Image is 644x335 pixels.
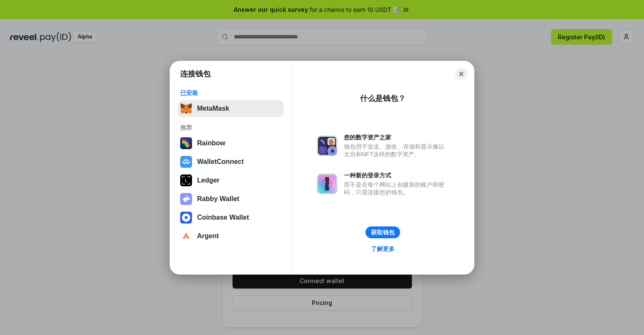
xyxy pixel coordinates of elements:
img: svg+xml,%3Csvg%20fill%3D%22none%22%20height%3D%2233%22%20viewBox%3D%220%200%2035%2033%22%20width%... [180,103,192,114]
img: svg+xml,%3Csvg%20width%3D%2228%22%20height%3D%2228%22%20viewBox%3D%220%200%2028%2028%22%20fill%3D... [180,212,192,223]
div: 而不是在每个网站上创建新的账户和密码，只需连接您的钱包。 [344,181,449,196]
div: 一种新的登录方式 [344,172,449,179]
img: svg+xml,%3Csvg%20width%3D%22120%22%20height%3D%22120%22%20viewBox%3D%220%200%20120%20120%22%20fil... [180,137,192,149]
img: svg+xml,%3Csvg%20width%3D%2228%22%20height%3D%2228%22%20viewBox%3D%220%200%2028%2028%22%20fill%3D... [180,156,192,168]
button: MetaMask [178,100,284,117]
button: Coinbase Wallet [178,209,284,226]
div: WalletConnect [197,158,244,166]
div: Rabby Wallet [197,195,239,203]
img: svg+xml,%3Csvg%20xmlns%3D%22http%3A%2F%2Fwww.w3.org%2F2000%2Fsvg%22%20fill%3D%22none%22%20viewBox... [317,174,337,194]
div: Ledger [197,177,219,184]
div: 您的数字资产之家 [344,133,449,141]
div: 了解更多 [371,245,395,253]
div: 钱包用于发送、接收、存储和显示像以太坊和NFT这样的数字资产。 [344,143,449,158]
button: WalletConnect [178,153,284,170]
button: Close [455,68,467,80]
button: Ledger [178,172,284,189]
img: svg+xml,%3Csvg%20xmlns%3D%22http%3A%2F%2Fwww.w3.org%2F2000%2Fsvg%22%20fill%3D%22none%22%20viewBox... [180,193,192,205]
div: Argent [197,232,219,240]
a: 了解更多 [366,243,400,254]
div: 获取钱包 [371,229,395,236]
div: 什么是钱包？ [360,93,406,103]
button: Argent [178,228,284,245]
div: Coinbase Wallet [197,214,249,221]
div: 已安装 [180,89,281,97]
img: svg+xml,%3Csvg%20xmlns%3D%22http%3A%2F%2Fwww.w3.org%2F2000%2Fsvg%22%20fill%3D%22none%22%20viewBox... [317,136,337,156]
div: MetaMask [197,105,229,112]
img: svg+xml,%3Csvg%20width%3D%2228%22%20height%3D%2228%22%20viewBox%3D%220%200%2028%2028%22%20fill%3D... [180,230,192,242]
div: 推荐 [180,124,281,131]
div: Rainbow [197,139,225,147]
img: svg+xml,%3Csvg%20xmlns%3D%22http%3A%2F%2Fwww.w3.org%2F2000%2Fsvg%22%20width%3D%2228%22%20height%3... [180,174,192,186]
button: Rabby Wallet [178,191,284,207]
button: 获取钱包 [365,226,400,238]
button: Rainbow [178,135,284,152]
h1: 连接钱包 [180,69,211,79]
